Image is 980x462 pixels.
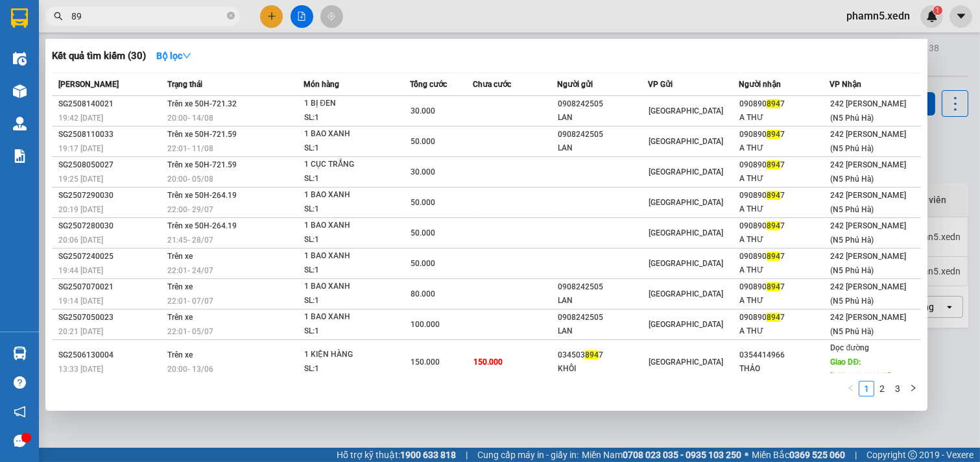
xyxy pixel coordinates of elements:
[558,324,647,338] div: LAN
[58,266,103,275] span: 19:44 [DATE]
[767,252,780,261] span: 894
[227,12,235,19] span: close-circle
[167,282,193,291] span: Trên xe
[167,252,193,261] span: Trên xe
[831,191,907,214] span: 242 [PERSON_NAME] (N5 Phủ Hà)
[847,384,855,392] span: left
[58,175,103,184] span: 19:25 [DATE]
[304,348,401,362] div: 1 KIỆN HÀNG
[411,228,435,237] span: 50.000
[649,198,723,207] span: [GEOGRAPHIC_DATA]
[831,343,870,352] span: Dọc đường
[58,219,163,233] div: SG2507280030
[874,381,890,396] li: 2
[831,252,907,275] span: 242 [PERSON_NAME] (N5 Phủ Hà)
[71,9,224,23] input: Tìm tên, số ĐT hoặc mã đơn
[58,327,103,336] span: 20:21 [DATE]
[767,191,780,200] span: 894
[767,160,780,169] span: 894
[58,80,119,89] span: [PERSON_NAME]
[304,280,401,294] div: 1 BAO XANH
[558,348,647,362] div: 034503 7
[831,160,907,184] span: 242 [PERSON_NAME] (N5 Phủ Hà)
[739,280,829,294] div: 090890 7
[167,327,213,336] span: 22:01 - 05/07
[558,128,647,141] div: 0908242505
[411,167,435,176] span: 30.000
[859,382,874,396] a: 1
[304,188,401,202] div: 1 BAO XANH
[649,137,723,146] span: [GEOGRAPHIC_DATA]
[58,114,103,123] span: 19:42 [DATE]
[831,99,907,123] span: 242 [PERSON_NAME] (N5 Phủ Hà)
[558,311,647,324] div: 0908242505
[843,381,859,396] li: Previous Page
[875,382,889,396] a: 2
[304,233,401,247] div: SL: 1
[58,365,103,374] span: 13:33 [DATE]
[167,130,237,139] span: Trên xe 50H-721.59
[411,106,435,115] span: 30.000
[58,144,103,153] span: 19:17 [DATE]
[304,294,401,308] div: SL: 1
[167,297,213,306] span: 22:01 - 07/07
[649,259,723,268] span: [GEOGRAPHIC_DATA]
[473,80,511,89] span: Chưa cước
[558,294,647,308] div: LAN
[890,382,905,396] a: 3
[304,127,401,141] div: 1 BAO XANH
[167,99,237,108] span: Trên xe 50H-721.32
[905,381,921,396] button: right
[16,84,57,145] b: Xe Đăng Nhân
[304,362,401,376] div: SL: 1
[11,8,28,28] img: logo-vxr
[167,205,213,214] span: 22:00 - 29/07
[227,10,235,23] span: close-circle
[167,266,213,275] span: 22:01 - 24/07
[58,250,163,263] div: SG2507240025
[558,97,647,111] div: 0908242505
[54,12,63,21] span: search
[304,141,401,156] div: SL: 1
[167,114,213,123] span: 20:00 - 14/08
[304,324,401,339] div: SL: 1
[739,324,829,338] div: A THƯ
[167,80,202,89] span: Trạng thái
[411,289,435,298] span: 80.000
[58,348,163,362] div: SG2506130004
[649,167,723,176] span: [GEOGRAPHIC_DATA]
[58,236,103,245] span: 20:06 [DATE]
[304,158,401,172] div: 1 CỤC TRẮNG
[739,141,829,155] div: A THƯ
[767,130,780,139] span: 894
[167,313,193,322] span: Trên xe
[167,236,213,245] span: 21:45 - 28/07
[649,358,723,367] span: [GEOGRAPHIC_DATA]
[767,221,780,230] span: 894
[58,311,163,324] div: SG2507050023
[411,259,435,268] span: 50.000
[473,358,503,367] span: 150.000
[304,80,339,89] span: Món hàng
[411,198,435,207] span: 50.000
[14,406,26,418] span: notification
[831,282,907,306] span: 242 [PERSON_NAME] (N5 Phủ Hà)
[739,219,829,233] div: 090890 7
[304,263,401,278] div: SL: 1
[648,80,673,89] span: VP Gửi
[739,250,829,263] div: 090890 7
[831,358,891,381] span: Giao DĐ: [PERSON_NAME]
[146,45,202,66] button: Bộ lọcdown
[304,111,401,125] div: SL: 1
[739,80,781,89] span: Người nhận
[909,384,917,392] span: right
[558,141,647,155] div: LAN
[14,376,26,389] span: question-circle
[304,310,401,324] div: 1 BAO XANH
[58,205,103,214] span: 20:19 [DATE]
[167,191,237,200] span: Trên xe 50H-264.19
[109,49,178,60] b: [DOMAIN_NAME]
[141,16,172,47] img: logo.jpg
[558,111,647,125] div: LAN
[739,97,829,111] div: 090890 7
